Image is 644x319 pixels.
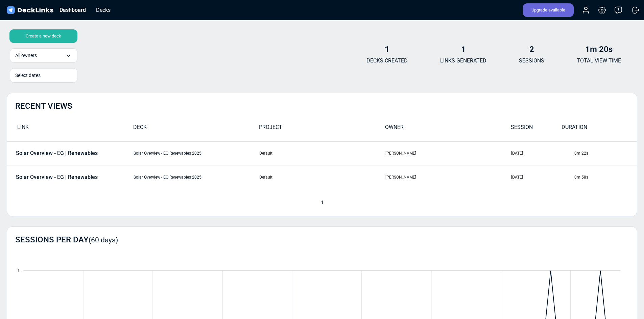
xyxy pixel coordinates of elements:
[16,150,98,156] p: Solar Overview - EG | Renewables
[562,123,612,135] div: DURATION
[133,123,259,135] div: DECK
[93,6,114,14] div: Decks
[134,151,201,156] a: Solar Overview - EG Renewables 2025
[585,45,613,54] b: 1m 20s
[385,165,511,189] td: [PERSON_NAME]
[259,141,385,165] td: Default
[5,5,54,15] img: DeckLinks
[134,175,201,180] a: Solar Overview - EG Renewables 2025
[56,6,89,14] div: Dashboard
[461,45,466,54] b: 1
[259,165,385,189] td: Default
[317,200,327,205] span: 1
[385,45,389,54] b: 1
[385,141,511,165] td: [PERSON_NAME]
[15,235,118,245] h2: SESSIONS PER DAY
[7,174,101,180] a: Solar Overview - EG | Renewables
[519,57,544,65] p: SESSIONS
[17,268,20,273] tspan: 1
[7,150,101,156] a: Solar Overview - EG | Renewables
[16,174,98,180] p: Solar Overview - EG | Renewables
[440,57,486,65] p: LINKS GENERATED
[511,123,562,135] div: SESSION
[10,48,77,63] div: All owners
[577,57,621,65] p: TOTAL VIEW TIME
[529,45,534,54] b: 2
[511,150,573,156] div: [DATE]
[366,57,408,65] p: DECKS CREATED
[15,101,72,111] h2: RECENT VIEWS
[511,174,573,180] div: [DATE]
[385,123,511,135] div: OWNER
[89,236,118,244] small: (60 days)
[574,150,637,156] div: 0m 22s
[523,3,574,17] div: Upgrade available
[15,72,72,79] div: Select dates
[7,123,133,135] div: LINK
[9,29,77,43] div: Create a new deck
[259,123,385,135] div: PROJECT
[574,174,637,180] div: 0m 58s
